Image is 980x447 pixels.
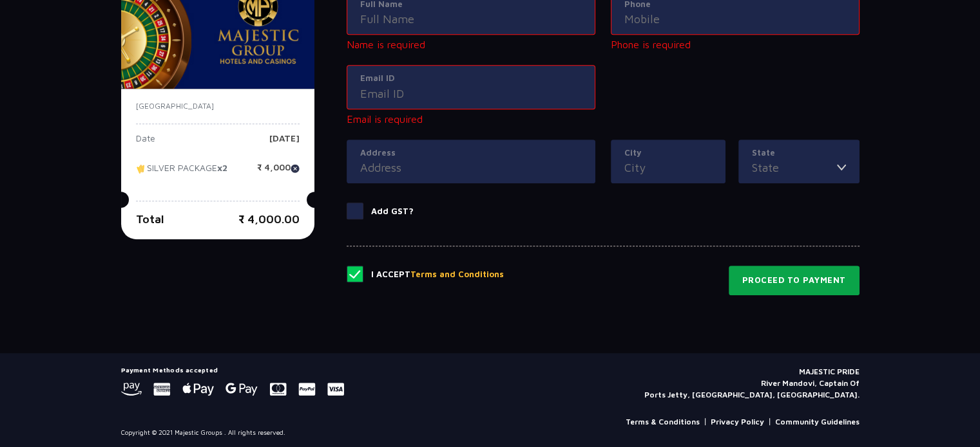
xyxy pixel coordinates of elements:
label: Address [360,147,582,160]
p: ₹ 4,000 [257,163,300,182]
img: toggler icon [837,159,846,176]
p: Copyright © 2021 Majestic Groups . All rights reserved. [121,428,285,437]
p: Email is required [347,111,595,127]
p: [GEOGRAPHIC_DATA] [136,100,300,112]
p: Name is required [347,37,595,52]
p: MAJESTIC PRIDE River Mandovi, Captain Of Ports Jetty, [GEOGRAPHIC_DATA], [GEOGRAPHIC_DATA]. [644,366,860,401]
img: tikcet [136,163,147,174]
p: Add GST? [371,205,414,218]
input: Full Name [360,10,582,28]
input: Email ID [360,85,582,102]
label: Email ID [360,72,582,85]
input: Address [360,159,582,176]
h5: Payment Methods accepted [121,366,344,374]
a: Community Guidelines [775,416,860,428]
p: Total [136,210,164,228]
button: Terms and Conditions [410,268,504,281]
p: ₹ 4,000.00 [238,210,300,228]
p: I Accept [371,268,504,281]
button: Proceed to Payment [729,266,860,295]
input: Mobile [624,10,846,28]
a: Privacy Policy [711,416,764,428]
label: State [752,147,846,160]
p: [DATE] [269,134,300,153]
a: Terms & Conditions [626,416,700,428]
strong: x2 [217,162,227,173]
label: City [624,147,712,160]
p: Date [136,134,155,153]
input: City [624,159,712,176]
p: SILVER PACKAGE [136,163,227,182]
input: State [752,159,837,176]
p: Phone is required [611,37,860,52]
